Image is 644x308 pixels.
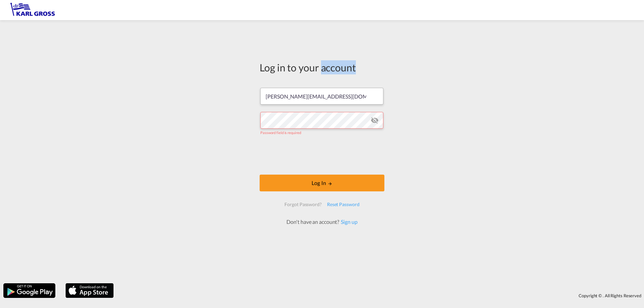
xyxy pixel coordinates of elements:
img: 3269c73066d711f095e541db4db89301.png [10,3,55,18]
div: Log in to your account [260,60,384,74]
div: Copyright © . All Rights Reserved [117,290,644,301]
div: Forgot Password? [282,198,324,210]
md-icon: icon-eye-off [371,116,379,124]
img: apple.png [65,283,114,299]
input: Enter email/phone number [260,88,383,105]
div: Don't have an account? [279,218,365,226]
img: google.png [3,283,56,299]
div: Reset Password [324,198,362,210]
span: Password field is required [260,130,301,135]
button: LOGIN [260,175,384,191]
iframe: reCAPTCHA [271,142,373,168]
a: Sign up [339,219,357,225]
